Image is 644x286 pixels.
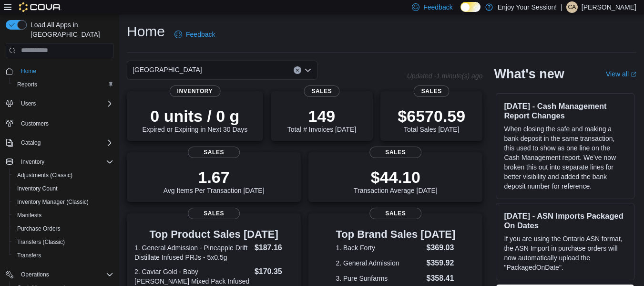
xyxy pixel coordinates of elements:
span: Sales [188,147,240,158]
dd: $170.35 [255,266,293,277]
p: 0 units / 0 g [142,106,247,126]
span: Inventory Manager (Classic) [17,198,89,206]
a: Reports [13,79,41,90]
button: Customers [2,116,117,130]
span: Reports [17,81,37,88]
svg: External link [631,72,636,77]
button: Transfers [10,249,117,262]
span: Customers [17,117,113,129]
span: Users [21,100,36,107]
a: Inventory Count [13,183,61,194]
span: Catalog [21,139,41,147]
p: Updated -1 minute(s) ago [407,72,483,80]
a: Transfers (Classic) [13,236,69,248]
button: Inventory Count [10,182,117,195]
span: Manifests [17,212,41,219]
dt: 3. Pure Sunfarms [336,274,422,283]
button: Users [2,97,117,110]
h3: Top Product Sales [DATE] [134,229,293,240]
div: Carrie Anderson [566,1,578,13]
span: Transfers [13,250,113,261]
button: Inventory [17,156,48,168]
span: Inventory Count [13,183,113,194]
span: Transfers (Classic) [13,236,113,248]
span: Adjustments (Classic) [17,171,72,179]
button: Operations [2,268,117,281]
p: [PERSON_NAME] [582,1,636,13]
p: $44.10 [354,168,438,187]
span: Operations [17,269,113,280]
span: [GEOGRAPHIC_DATA] [133,64,202,75]
p: $6570.59 [398,106,465,126]
p: When closing the safe and making a bank deposit in the same transaction, this used to show as one... [504,124,626,191]
p: 1.67 [164,168,265,187]
h2: What's new [494,66,564,82]
span: Purchase Orders [13,223,113,234]
button: Purchase Orders [10,222,117,235]
span: Inventory [17,156,113,168]
a: Inventory Manager (Classic) [13,196,92,208]
a: Purchase Orders [13,223,64,234]
span: Inventory Count [17,185,58,192]
button: Manifests [10,209,117,222]
a: Manifests [13,210,45,221]
div: Total Sales [DATE] [398,106,465,133]
button: Inventory Manager (Classic) [10,195,117,209]
span: Transfers [17,252,41,259]
dd: $359.92 [427,257,456,269]
p: 149 [287,106,356,126]
div: Expired or Expiring in Next 30 Days [142,106,247,133]
span: Dark Mode [460,12,461,12]
dt: 2. General Admission [336,258,422,268]
div: Avg Items Per Transaction [DATE] [164,168,265,194]
button: Transfers (Classic) [10,235,117,249]
button: Open list of options [304,66,312,74]
span: Feedback [186,30,215,39]
span: Catalog [17,137,113,148]
span: Load All Apps in [GEOGRAPHIC_DATA] [27,20,113,39]
span: Sales [369,208,422,219]
span: Sales [188,208,240,219]
h3: Top Brand Sales [DATE] [336,229,455,240]
a: Home [17,65,40,77]
span: Purchase Orders [17,225,61,233]
span: Users [17,98,113,109]
span: Feedback [423,2,452,12]
h3: [DATE] - ASN Imports Packaged On Dates [504,211,626,230]
span: Inventory Manager (Classic) [13,196,113,208]
button: Catalog [17,137,44,148]
dt: 1. General Admission - Pineapple Drift Distillate Infused PRJs - 5x0.5g [134,243,251,262]
span: Home [21,67,36,75]
a: Transfers [13,250,45,261]
span: Adjustments (Classic) [13,169,113,181]
span: Manifests [13,210,113,221]
span: Inventory [170,85,221,97]
dt: 1. Back Forty [336,243,422,253]
span: Sales [414,85,450,97]
button: Adjustments (Classic) [10,169,117,182]
h3: [DATE] - Cash Management Report Changes [504,101,626,120]
button: Clear input [294,66,301,74]
a: Customers [17,118,52,129]
span: Sales [304,85,339,97]
div: Transaction Average [DATE] [354,168,438,194]
p: | [561,1,562,13]
div: Total # Invoices [DATE] [287,106,356,133]
span: Reports [13,79,113,90]
span: CA [568,1,576,13]
img: Cova [19,2,61,12]
span: Transfers (Classic) [17,238,65,246]
dd: $187.16 [255,242,293,254]
button: Catalog [2,136,117,149]
button: Operations [17,269,53,280]
span: Inventory [21,158,44,166]
span: Home [17,65,113,77]
button: Home [2,64,117,78]
button: Reports [10,78,117,91]
p: Enjoy Your Session! [498,1,557,13]
input: Dark Mode [460,2,480,12]
a: Adjustments (Classic) [13,169,76,181]
span: Customers [21,120,49,127]
dd: $358.41 [427,273,456,284]
p: If you are using the Ontario ASN format, the ASN Import in purchase orders will now automatically... [504,234,626,272]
